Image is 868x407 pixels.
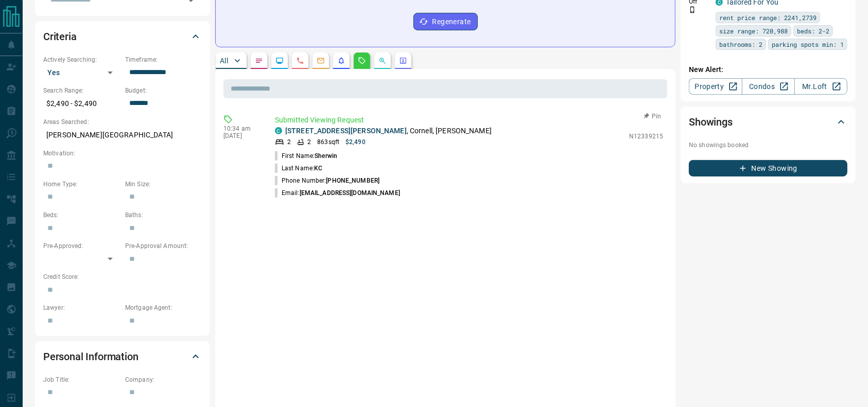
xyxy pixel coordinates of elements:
span: parking spots min: 1 [772,39,844,49]
a: Mr.Loft [794,78,847,95]
p: Last Name: [275,164,322,173]
p: , Cornell, [PERSON_NAME] [285,126,492,136]
p: First Name: [275,151,337,161]
div: Yes [43,64,120,81]
p: $2,490 - $2,490 [43,95,120,112]
div: Criteria [43,24,202,49]
p: $2,490 [345,137,366,147]
button: Regenerate [413,13,478,30]
button: New Showing [689,160,847,176]
p: Phone Number: [275,176,379,185]
svg: Emails [317,57,325,65]
p: Budget: [125,86,202,95]
span: [EMAIL_ADDRESS][DOMAIN_NAME] [300,189,400,197]
p: 10:34 am [223,125,259,132]
p: Pre-Approved: [43,241,120,251]
svg: Opportunities [378,57,387,65]
p: Motivation: [43,149,202,158]
svg: Notes [255,57,263,65]
h2: Showings [689,114,733,130]
svg: Requests [358,57,366,65]
svg: Agent Actions [399,57,407,65]
div: Showings [689,110,847,134]
button: Pin [637,112,667,121]
p: [DATE] [223,132,259,139]
p: Credit Score: [43,272,202,281]
p: No showings booked [689,140,847,150]
p: Min Size: [125,180,202,189]
p: Submitted Viewing Request [275,115,663,126]
svg: Listing Alerts [337,57,345,65]
span: [PHONE_NUMBER] [326,177,379,184]
a: [STREET_ADDRESS][PERSON_NAME] [285,127,407,135]
p: Search Range: [43,86,120,95]
p: [PERSON_NAME][GEOGRAPHIC_DATA] [43,127,202,144]
p: 2 [307,137,311,147]
p: Mortgage Agent: [125,303,202,312]
div: condos.ca [275,127,282,134]
p: Company: [125,375,202,384]
p: Home Type: [43,180,120,189]
p: Actively Searching: [43,55,120,64]
span: bathrooms: 2 [719,39,762,49]
svg: Lead Browsing Activity [275,57,284,65]
h2: Criteria [43,28,77,45]
p: Areas Searched: [43,117,202,127]
p: 2 [287,137,291,147]
p: Baths: [125,210,202,220]
div: Personal Information [43,344,202,369]
span: beds: 2-2 [797,26,829,36]
svg: Calls [296,57,304,65]
svg: Push Notification Only [689,6,696,13]
p: Timeframe: [125,55,202,64]
p: Pre-Approval Amount: [125,241,202,251]
p: Lawyer: [43,303,120,312]
p: All [220,57,228,64]
p: 863 sqft [317,137,339,147]
p: Beds: [43,210,120,220]
span: Sherwin [315,152,337,160]
a: Property [689,78,742,95]
p: Job Title: [43,375,120,384]
h2: Personal Information [43,348,138,365]
span: KC [314,165,322,172]
span: size range: 720,988 [719,26,788,36]
p: N12339215 [629,132,663,141]
p: New Alert: [689,64,847,75]
a: Condos [742,78,795,95]
span: rent price range: 2241,2739 [719,12,817,23]
p: Email: [275,188,400,198]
